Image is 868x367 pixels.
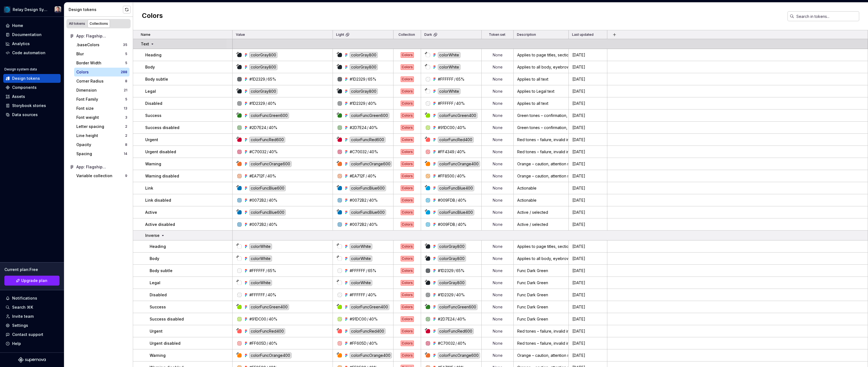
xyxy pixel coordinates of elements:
[401,125,414,130] div: Colors
[454,101,455,106] div: /
[76,124,104,129] div: Letter spacing
[74,50,130,58] button: Blur5
[4,6,10,13] img: 25159035-79e5-4ffd-8a60-56b794307018.png
[125,97,127,102] div: 5
[12,94,25,99] div: Assets
[401,52,414,58] div: Colors
[74,140,130,149] button: Opacity8
[457,125,466,130] div: 40%
[350,76,365,82] div: #1D2329
[249,209,286,215] div: colorFuncBlue600
[350,137,386,143] div: colorFuncRed600
[438,243,466,250] div: colorGray800
[572,32,594,37] p: Last updated
[438,88,460,94] div: colorWhite
[482,265,514,277] td: None
[438,101,454,106] div: #FFFFFF
[569,52,607,58] div: [DATE]
[125,61,127,65] div: 5
[249,256,272,262] div: colorWhite
[438,198,455,203] div: #009FDB
[249,101,265,106] div: #1D2329
[350,268,365,273] div: #FFFFFF
[125,143,127,147] div: 8
[249,76,265,82] div: #1D2329
[350,173,365,179] div: #EA712F
[3,74,61,83] a: Design tokens
[367,125,368,130] div: /
[401,256,414,261] div: Colors
[3,48,61,57] a: Code automation
[482,182,514,194] td: None
[401,173,414,179] div: Colors
[350,222,366,227] div: #0072B2
[145,137,158,143] p: Urgent
[141,32,150,37] p: Name
[74,86,130,95] button: Dimension21
[125,115,127,120] div: 3
[367,198,368,203] div: /
[18,357,46,363] a: Supernova Logo
[150,256,159,261] p: Body
[74,40,130,49] a: .baseColors35
[482,122,514,134] td: None
[249,52,277,58] div: colorGray800
[12,76,40,81] div: Design tokens
[350,88,378,94] div: colorGray800
[249,198,266,203] div: #0072B2
[456,222,457,227] div: /
[267,125,268,130] div: /
[74,113,130,122] a: Font weight3
[514,173,568,179] div: Orange – caution, attention needed.
[145,173,179,179] p: Warning disabled
[350,52,378,58] div: colorGray800
[266,76,267,82] div: /
[514,76,568,82] div: Applies to all text
[514,52,568,58] div: Applies to page titles, section headings, sub-section headings and nested headings
[145,89,156,94] p: Legal
[401,198,414,203] div: Colors
[438,222,455,227] div: #009FDB
[74,171,130,180] a: Variable collection9
[265,173,267,179] div: /
[368,76,376,82] div: 65%
[121,70,127,74] div: 288
[74,122,130,131] button: Letter spacing2
[76,142,91,147] div: Opacity
[249,113,289,119] div: colorFuncGreen600
[401,210,414,215] div: Colors
[369,198,378,203] div: 40%
[74,77,130,86] a: Corner Radius8
[249,64,277,70] div: colorGray800
[569,113,607,118] div: [DATE]
[482,218,514,231] td: None
[123,43,127,47] div: 35
[438,64,460,70] div: colorWhite
[424,32,432,37] p: Dark
[482,85,514,97] td: None
[74,68,130,76] a: Colors288
[514,101,568,106] div: Applies to all text
[350,209,386,215] div: colorFuncBlue600
[3,92,61,101] a: Assets
[514,137,568,143] div: Red tones – failure, invalid input.
[12,50,45,56] div: Code automation
[249,173,265,179] div: #EA712F
[367,222,368,227] div: /
[267,149,268,155] div: /
[350,256,372,262] div: colorWhite
[369,125,378,130] div: 40%
[145,161,161,167] p: Warning
[401,244,414,249] div: Colors
[74,104,130,113] a: Font size13
[269,198,277,203] div: 40%
[401,76,414,82] div: Colors
[369,149,378,155] div: 40%
[74,95,130,104] a: Font Family5
[456,198,457,203] div: /
[76,60,101,66] div: Border Width
[514,256,568,261] div: Applies to all body, eyebrows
